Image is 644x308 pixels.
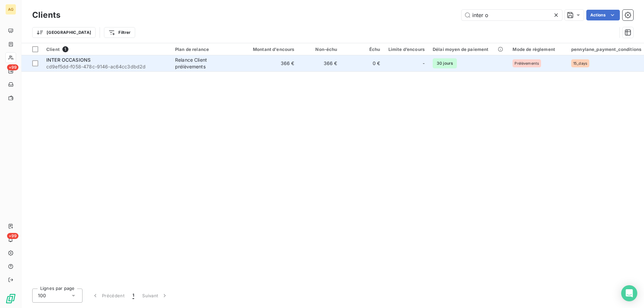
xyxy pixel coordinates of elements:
[573,61,587,65] span: 15_days
[433,47,504,52] div: Délai moyen de paiement
[303,47,337,52] div: Non-échu
[46,57,91,63] span: INTER OCCASIONS
[88,289,128,303] button: Précédent
[5,293,16,304] img: Logo LeanPay
[621,285,637,301] div: Open Intercom Messenger
[132,292,134,299] span: 1
[423,60,425,67] span: -
[32,27,96,38] button: [GEOGRAPHIC_DATA]
[175,47,237,52] div: Plan de relance
[7,64,18,70] span: +99
[299,55,341,71] td: 366 €
[62,46,68,52] span: 1
[5,4,16,15] div: AG
[586,10,620,20] button: Actions
[345,47,380,52] div: Échu
[341,55,384,71] td: 0 €
[128,289,138,303] button: 1
[515,61,539,65] span: Prélèvements
[138,289,172,303] button: Suivant
[38,292,46,299] span: 100
[241,55,299,71] td: 366 €
[175,57,237,70] div: Relance Client prélèvements
[7,233,18,239] span: +99
[513,47,563,52] div: Mode de règlement
[462,10,562,20] input: Rechercher
[32,9,60,21] h3: Clients
[245,47,294,52] div: Montant d'encours
[433,58,457,68] span: 30 jours
[104,27,135,38] button: Filtrer
[46,63,167,70] span: cd9ef5dd-f058-478c-9146-ac64cc3dbd2d
[46,47,60,52] span: Client
[388,47,425,52] div: Limite d’encours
